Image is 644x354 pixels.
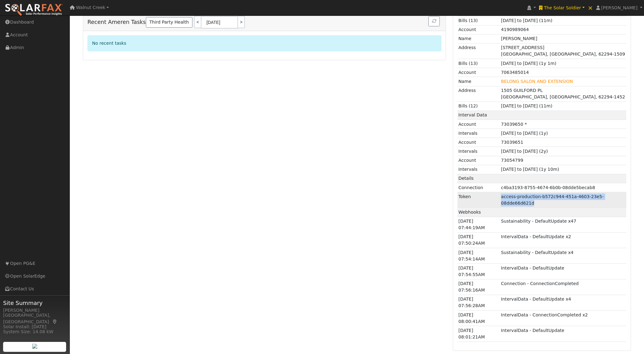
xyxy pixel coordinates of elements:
[500,295,626,310] td: IntervalData - DefaultUpdate x4
[500,326,626,342] td: IntervalData - DefaultUpdate
[500,232,626,248] td: IntervalData - DefaultUpdate x2
[500,129,626,138] td: [DATE] to [DATE] (1y)
[500,77,626,86] td: BELONG SALON AND EXTENSION
[500,147,626,156] td: [DATE] to [DATE] (2y)
[500,183,626,192] td: c4ba3193-8755-4674-6b0b-08dde5becab8
[457,326,500,342] td: [DATE] 08:01:21AM
[500,86,626,102] td: 1505 GUILFORD PL [GEOGRAPHIC_DATA], [GEOGRAPHIC_DATA], 62294-1452
[588,4,593,11] span: ×
[457,102,500,111] td: Bills (12)
[500,192,626,208] td: access-production-b572c944-451a-4603-23e5-08dde66d621d
[500,102,626,111] td: [DATE] to [DATE] (11m)
[457,111,500,120] td: Interval Data
[32,344,37,349] img: retrieve
[500,165,626,174] td: [DATE] to [DATE] (1y 10m)
[457,174,500,183] td: Details
[3,299,66,307] span: Site Summary
[544,5,581,10] span: The Solar Soldier
[457,138,500,147] td: Account
[52,319,58,324] a: Map
[457,165,500,174] td: Intervals
[194,16,201,28] a: <
[457,34,500,43] td: Name
[500,34,626,43] td: [PERSON_NAME]
[88,35,442,51] div: No recent tasks
[500,120,626,129] td: 73039650 *
[76,5,105,10] span: Walnut Creek
[457,77,500,86] td: Name
[457,25,500,34] td: Account
[457,59,500,68] td: Bills (13)
[457,208,500,217] td: Webhooks
[457,232,500,248] td: [DATE] 07:50:24AM
[146,17,192,28] a: Third Party Health
[3,312,66,325] div: [GEOGRAPHIC_DATA], [GEOGRAPHIC_DATA]
[457,68,500,77] td: Account
[88,16,442,29] h5: Recent Ameren Tasks
[457,192,500,208] td: Token
[500,25,626,34] td: 4190989064
[500,279,626,295] td: Connection - ConnectionCompleted
[457,147,500,156] td: Intervals
[500,156,626,165] td: 73054799
[457,311,500,326] td: [DATE] 08:00:41AM
[457,295,500,310] td: [DATE] 07:56:28AM
[3,329,66,335] div: System Size: 14.08 kW
[3,324,66,330] div: Solar Install: [DATE]
[457,86,500,102] td: Address
[457,248,500,264] td: [DATE] 07:54:14AM
[500,43,626,59] td: [STREET_ADDRESS] [GEOGRAPHIC_DATA], [GEOGRAPHIC_DATA], 62294-1509
[457,156,500,165] td: Account
[500,16,626,25] td: [DATE] to [DATE] (11m)
[457,120,500,129] td: Account
[500,311,626,326] td: IntervalData - ConnectionCompleted x2
[457,129,500,138] td: Intervals
[3,307,66,314] div: [PERSON_NAME]
[457,264,500,279] td: [DATE] 07:54:55AM
[457,183,500,192] td: Connection
[428,16,440,27] button: Refresh
[500,68,626,77] td: 7063485014
[500,59,626,68] td: [DATE] to [DATE] (1y 1m)
[457,16,500,25] td: Bills (13)
[5,3,63,16] img: SolarFax
[500,217,626,232] td: Sustainability - DefaultUpdate x47
[601,5,637,10] span: [PERSON_NAME]
[500,264,626,279] td: IntervalData - DefaultUpdate
[500,138,626,147] td: 73039651
[238,16,245,28] a: >
[457,43,500,59] td: Address
[457,217,500,232] td: [DATE] 07:44:19AM
[500,248,626,264] td: Sustainability - DefaultUpdate x4
[457,279,500,295] td: [DATE] 07:56:16AM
